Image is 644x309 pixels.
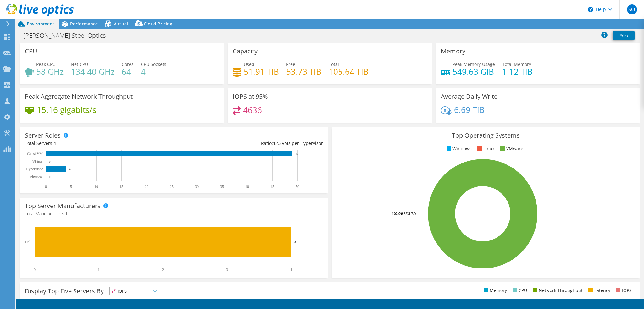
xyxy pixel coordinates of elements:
text: 35 [220,185,224,189]
div: Ratio: VMs per Hypervisor [174,140,323,147]
li: Windows [445,145,472,152]
h3: CPU [25,48,37,55]
span: Environment [27,21,54,27]
h3: Server Roles [25,132,61,139]
text: 0 [45,185,47,189]
h4: 105.64 TiB [329,68,369,75]
h3: Peak Aggregate Network Throughput [25,93,133,100]
text: 30 [195,185,199,189]
h3: Average Daily Write [441,93,497,100]
h4: 6.69 TiB [454,106,485,113]
text: 0 [34,268,36,272]
span: Peak CPU [36,61,56,67]
text: 3 [226,268,228,272]
text: 20 [145,185,148,189]
h4: 134.40 GHz [71,68,114,75]
svg: \n [588,7,593,12]
span: CPU Sockets [141,61,166,67]
text: Guest VM [27,152,43,156]
text: 40 [245,185,249,189]
span: IOPS [110,287,159,295]
h4: 58 GHz [36,68,64,75]
span: Total [329,61,339,67]
h3: Top Operating Systems [337,132,635,139]
text: Virtual [32,159,43,164]
h4: Total Manufacturers: [25,210,323,217]
text: 4 [290,268,292,272]
h3: Top Server Manufacturers [25,202,101,209]
h4: 51.91 TiB [244,68,279,75]
text: 15 [119,185,123,189]
h4: 4 [141,68,166,75]
text: Hypervisor [26,167,43,171]
h4: 1.12 TiB [502,68,533,75]
text: 45 [270,185,274,189]
text: Dell [25,240,31,244]
text: 49 [296,152,299,155]
span: Used [244,61,254,67]
span: 4 [53,140,56,146]
text: 0 [49,175,51,179]
text: 4 [69,168,71,171]
span: Peak Memory Usage [452,61,495,67]
li: Latency [587,287,610,294]
li: Memory [482,287,507,294]
span: SO [627,4,637,14]
span: Net CPU [71,61,88,67]
tspan: 100.0% [392,211,403,216]
text: Physical [30,175,43,179]
span: 1 [65,211,68,217]
h3: Capacity [233,48,258,55]
span: Virtual [114,21,128,27]
text: 50 [296,185,299,189]
span: Cloud Pricing [144,21,172,27]
h4: 549.63 GiB [452,68,495,75]
h4: 64 [122,68,134,75]
text: 5 [70,185,72,189]
h1: [PERSON_NAME] Steel Optics [20,32,115,39]
h3: Memory [441,48,465,55]
li: Linux [476,145,495,152]
text: 4 [294,240,296,244]
text: 2 [162,268,164,272]
a: Print [613,31,635,40]
tspan: ESXi 7.0 [403,211,416,216]
li: VMware [499,145,523,152]
li: IOPS [614,287,632,294]
span: Performance [70,21,98,27]
li: Network Throughput [531,287,583,294]
text: 25 [170,185,174,189]
div: Total Servers: [25,140,174,147]
text: 1 [98,268,100,272]
h4: 15.16 gigabits/s [37,106,96,113]
span: Total Memory [502,61,531,67]
li: CPU [511,287,527,294]
text: 0 [49,160,51,163]
text: 10 [94,185,98,189]
h3: IOPS at 95% [233,93,268,100]
span: Free [286,61,295,67]
span: Cores [122,61,134,67]
h4: 53.73 TiB [286,68,321,75]
h4: 4636 [243,107,262,113]
span: 12.3 [273,140,282,146]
